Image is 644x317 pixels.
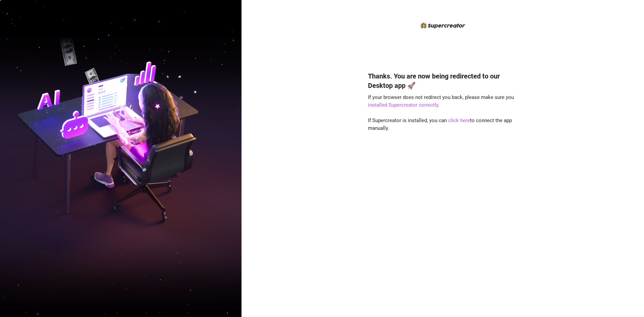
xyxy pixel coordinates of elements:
img: logo-BBDzfeDw.svg [421,22,465,29]
span: If your browser does not redirect you back, please make sure you . [368,94,514,108]
span: If Supercreator is installed, you can to connect the app manually. [368,117,512,131]
a: click here [448,117,470,123]
a: installed Supercreator correctly [368,102,438,108]
h4: Thanks. You are now being redirected to our Desktop app 🚀 [368,71,518,90]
